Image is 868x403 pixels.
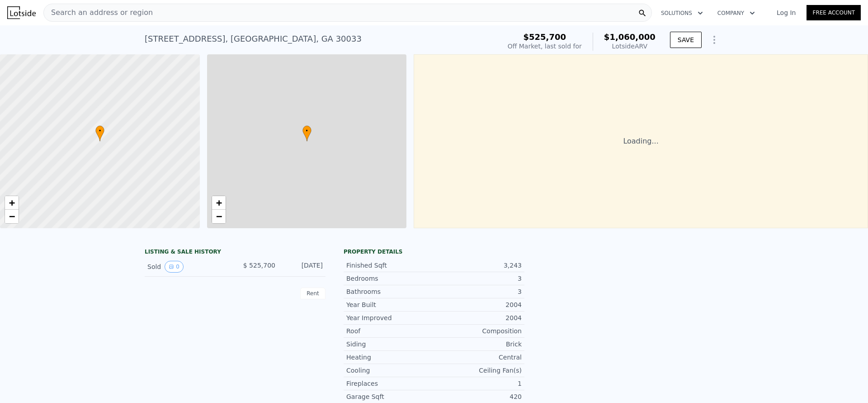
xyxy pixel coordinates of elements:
div: Central [434,353,522,362]
div: Lotside ARV [604,42,656,51]
button: Company [710,5,762,21]
span: $ 525,700 [243,262,275,269]
span: − [9,211,15,222]
div: Brick [434,340,522,349]
div: Ceiling Fan(s) [434,366,522,375]
div: Bathrooms [346,287,434,296]
div: 1 [434,379,522,388]
div: Year Built [346,300,434,309]
span: Search an address or region [44,7,153,18]
div: 2004 [434,300,522,309]
span: • [302,127,311,135]
div: Property details [344,248,524,255]
div: [STREET_ADDRESS] , [GEOGRAPHIC_DATA] , GA 30033 [145,33,362,45]
div: Roof [346,326,434,336]
div: Year Improved [346,313,434,322]
div: Rent [300,288,325,299]
a: Log In [766,8,807,17]
div: • [302,125,311,141]
a: Free Account [807,5,861,20]
div: Heating [346,353,434,362]
div: Composition [434,326,522,336]
a: Zoom out [5,210,19,223]
span: • [95,127,104,135]
button: View historical data [165,261,184,273]
div: [DATE] [283,261,323,273]
div: Fireplaces [346,379,434,388]
div: Garage Sqft [346,392,434,401]
div: Sold [147,261,228,273]
div: 3 [434,287,522,296]
div: 3 [434,274,522,283]
div: Off Market, last sold for [508,42,582,51]
div: Bedrooms [346,274,434,283]
div: 420 [434,392,522,401]
button: SAVE [670,32,702,48]
div: Finished Sqft [346,261,434,270]
span: $525,700 [524,32,566,42]
span: + [216,197,222,208]
div: Loading... [414,54,868,228]
a: Zoom out [212,210,226,223]
span: + [9,197,15,208]
button: Solutions [654,5,710,21]
img: Lotside [7,6,36,19]
div: 3,243 [434,261,522,270]
div: Siding [346,340,434,349]
div: Cooling [346,366,434,375]
button: Show Options [705,31,723,49]
span: $1,060,000 [604,32,656,42]
div: LISTING & SALE HISTORY [145,248,325,257]
div: 2004 [434,313,522,322]
div: • [95,125,104,141]
a: Zoom in [212,196,226,210]
a: Zoom in [5,196,19,210]
span: − [216,211,222,222]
